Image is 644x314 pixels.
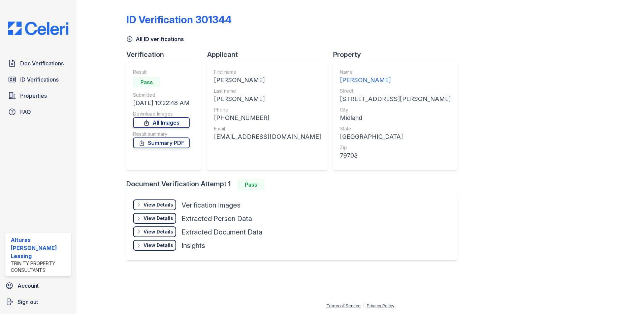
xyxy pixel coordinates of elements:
[340,69,451,75] div: Name
[133,92,190,98] div: Submitted
[143,242,173,249] div: View Details
[133,137,190,148] a: Summary PDF
[182,241,205,250] div: Insights
[340,94,451,104] div: [STREET_ADDRESS][PERSON_NAME]
[133,77,160,88] div: Pass
[126,35,184,43] a: All ID verifications
[340,69,451,85] a: Name [PERSON_NAME]
[11,236,68,260] div: Alturas [PERSON_NAME] Leasing
[214,106,321,113] div: Phone
[340,88,451,94] div: Street
[214,75,321,85] div: [PERSON_NAME]
[143,201,173,208] div: View Details
[326,303,361,308] a: Terms of Service
[214,132,321,142] div: [EMAIL_ADDRESS][DOMAIN_NAME]
[11,260,68,274] div: Trinity Property Consultants
[126,50,207,59] div: Verification
[133,111,190,117] div: Download Images
[3,295,74,309] a: Sign out
[126,179,463,190] div: Document Verification Attempt 1
[214,113,321,123] div: [PHONE_NUMBER]
[133,98,190,108] div: [DATE] 10:22:48 AM
[20,92,47,100] span: Properties
[182,214,252,223] div: Extracted Person Data
[5,89,71,102] a: Properties
[340,106,451,113] div: City
[207,50,333,59] div: Applicant
[143,228,173,235] div: View Details
[20,59,64,67] span: Doc Verifications
[133,69,190,75] div: Result
[133,117,190,128] a: All Images
[340,113,451,123] div: Midland
[3,22,74,35] img: CE_Logo_Blue-a8612792a0a2168367f1c8372b55b34899dd931a85d93a1a3d3e32e68fde9ad4.png
[20,75,59,84] span: ID Verifications
[5,73,71,86] a: ID Verifications
[340,125,451,132] div: State
[363,303,364,308] div: |
[340,132,451,142] div: [GEOGRAPHIC_DATA]
[20,108,31,116] span: FAQ
[214,88,321,94] div: Last name
[367,303,394,308] a: Privacy Policy
[182,200,240,210] div: Verification Images
[333,50,463,59] div: Property
[340,144,451,151] div: Zip
[18,298,38,306] span: Sign out
[133,131,190,137] div: Result summary
[340,75,451,85] div: [PERSON_NAME]
[5,105,71,119] a: FAQ
[237,179,264,190] div: Pass
[5,57,71,70] a: Doc Verifications
[214,125,321,132] div: Email
[214,94,321,104] div: [PERSON_NAME]
[126,13,232,26] div: ID Verification 301344
[143,215,173,222] div: View Details
[18,282,39,290] span: Account
[3,279,74,292] a: Account
[182,227,262,237] div: Extracted Document Data
[214,69,321,75] div: First name
[340,151,451,160] div: 79703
